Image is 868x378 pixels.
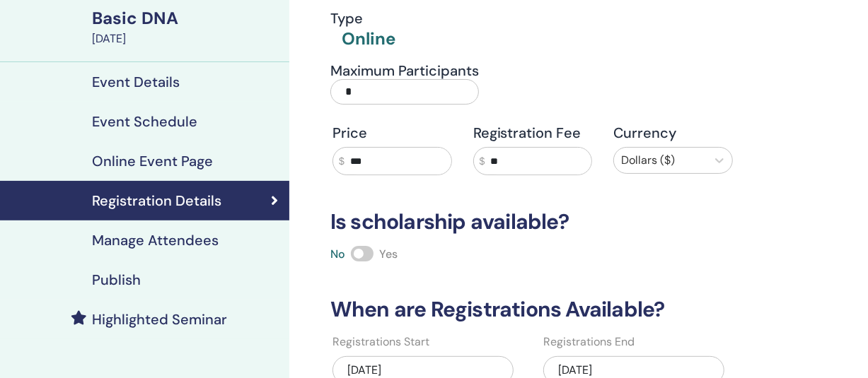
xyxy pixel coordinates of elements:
[613,124,733,141] h4: Currency
[92,73,180,90] h4: Event Details
[83,6,289,47] a: Basic DNA[DATE]
[322,209,743,235] h3: Is scholarship available?
[339,154,345,169] span: $
[330,62,479,79] h4: Maximum Participants
[330,10,395,27] h4: Type
[480,154,485,169] span: $
[92,113,197,130] h4: Event Schedule
[330,79,479,105] input: Maximum Participants
[332,124,452,141] h4: Price
[322,297,743,322] h3: When are Registrations Available?
[332,333,429,350] label: Registrations Start
[92,232,219,249] h4: Manage Attendees
[92,153,213,170] h4: Online Event Page
[330,247,345,261] span: No
[92,30,281,47] div: [DATE]
[379,247,398,261] span: Yes
[473,124,593,141] h4: Registration Fee
[92,6,281,30] div: Basic DNA
[92,192,221,209] h4: Registration Details
[543,333,635,350] label: Registrations End
[342,27,395,51] div: Online
[92,311,227,328] h4: Highlighted Seminar
[92,271,141,288] h4: Publish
